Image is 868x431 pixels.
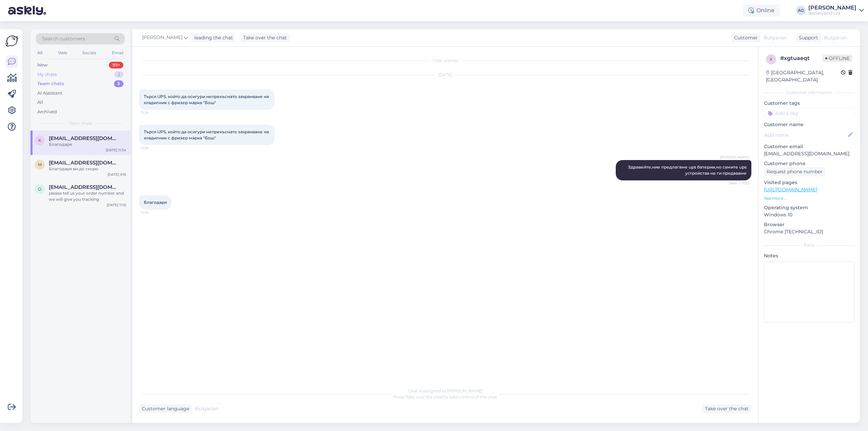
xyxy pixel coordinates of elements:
[405,394,444,399] i: 'Take over the chat'
[808,5,856,11] div: [PERSON_NAME]
[764,204,854,211] p: Operating system
[114,71,123,78] div: 2
[144,200,167,205] span: Благодаря
[743,4,780,17] div: Online
[764,211,854,218] p: Windows 10
[139,405,189,412] div: Customer language
[628,164,748,176] span: Здравейте,ние предлагаме ups батерии,но самите ups устройства не ги продаваме
[764,179,854,186] p: Visited pages
[796,6,806,15] div: AG
[764,131,847,139] input: Add name
[49,184,119,190] span: Oumou50@hotmail.com
[195,405,218,412] span: Bulgarian
[141,145,166,151] span: 11:28
[141,210,166,215] span: 11:34
[770,57,772,62] span: x
[393,394,497,399] span: Press to take control of the chat
[764,242,854,248] div: Extra
[111,48,125,57] div: Email
[114,80,123,87] div: 3
[36,48,44,57] div: All
[796,34,818,41] div: Support
[109,62,123,68] div: 99+
[142,34,182,41] span: [PERSON_NAME]
[764,167,825,176] div: Request phone number
[764,100,854,107] p: Customer tags
[764,195,854,201] p: See more ...
[766,69,841,83] div: [GEOGRAPHIC_DATA], [GEOGRAPHIC_DATA]
[808,11,856,16] div: Batteryland Ltd
[240,33,290,42] div: Take over the chat
[408,388,483,393] span: Chat is assigned to [PERSON_NAME]
[49,135,119,141] span: krakra1954@gmail.com
[141,110,166,115] span: 11:26
[139,58,751,64] div: Chat started
[192,34,233,41] div: leading the chat
[38,162,42,167] span: m
[49,166,126,172] div: Благодаря ви до скоро
[37,90,62,97] div: AI Assistant
[37,99,43,106] div: All
[38,138,41,143] span: k
[144,129,270,140] span: Търся UPS, който да осигури непрекъснато захранване на хладилник с фризер марка "Бош"
[37,71,57,78] div: My chats
[107,202,126,208] div: [DATE] 11:16
[764,108,854,118] input: Add a tag
[823,55,852,62] span: Offline
[139,72,751,78] div: [DATE]
[42,35,85,42] span: Search customers
[764,34,787,41] span: Bulgarian
[702,404,751,413] div: Take over the chat
[38,187,41,192] span: O
[69,120,92,126] span: Team chats
[720,155,749,160] span: [PERSON_NAME]
[37,109,57,115] div: Archived
[731,34,758,41] div: Customer
[107,172,126,177] div: [DATE] 9:16
[49,160,119,166] span: milenmeisipako@gmail.com
[764,228,854,235] p: Chrome [TECHNICAL_ID]
[808,5,864,16] a: [PERSON_NAME]Batteryland Ltd
[764,187,817,193] a: [URL][DOMAIN_NAME]
[144,94,270,105] span: Търся UPS, който да осигури непрекъснато захранване на хладилник с фризер марка "Бош"
[764,150,854,157] p: [EMAIL_ADDRESS][DOMAIN_NAME]
[764,221,854,228] p: Browser
[764,90,854,96] div: Customer information
[824,34,847,41] span: Bulgarian
[37,62,47,68] div: New
[49,190,126,202] div: please tell us your order number and we will give you tracking
[106,148,126,153] div: [DATE] 11:34
[57,48,68,57] div: Web
[49,141,126,148] div: Благодаря
[780,54,823,62] div: # xgtuaeqt
[764,121,854,128] p: Customer name
[764,160,854,167] p: Customer phone
[764,252,854,259] p: Notes
[5,35,18,47] img: Askly Logo
[724,181,749,186] span: Seen ✓ 11:33
[37,80,64,87] div: Team chats
[81,48,98,57] div: Socials
[764,143,854,150] p: Customer email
